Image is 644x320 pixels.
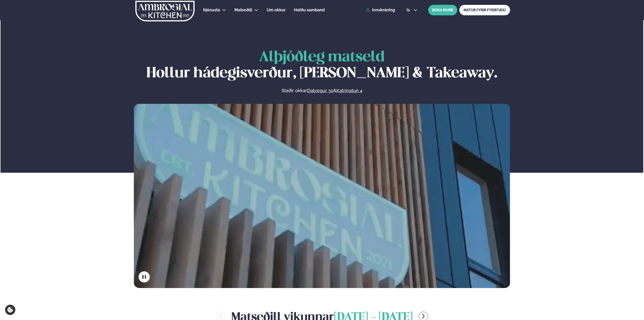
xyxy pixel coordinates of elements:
[227,88,417,94] p: Staðir okkar &
[407,8,411,12] span: is
[294,7,325,13] a: Hafðu samband
[234,8,252,12] span: Matseðill
[366,8,395,12] a: Innskráning
[203,7,220,13] a: Þjónusta
[428,5,457,15] button: BÓKA BORÐ
[234,7,252,13] a: Matseðill
[134,49,510,82] h1: Hollur hádegisverður, [PERSON_NAME] & Takeaway.
[403,8,421,12] button: is
[459,5,510,15] a: MATUR FYRIR FYRIRTÆKI
[259,50,385,64] span: Alþjóðleg matseld
[267,8,286,12] span: Um okkur
[135,1,195,21] img: logo
[307,88,333,94] a: Dalvegur 30
[203,8,220,12] span: Þjónusta
[294,8,325,12] span: Hafðu samband
[5,305,15,315] a: Cookie settings
[267,7,286,13] a: Um okkur
[336,88,362,94] a: Katrinatun 4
